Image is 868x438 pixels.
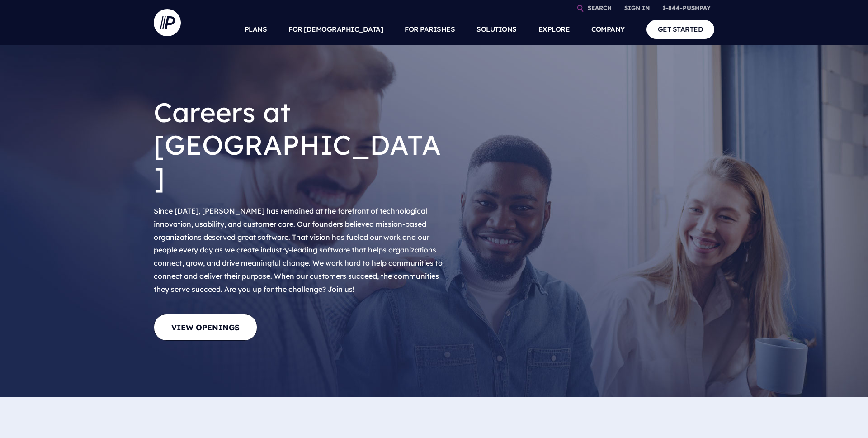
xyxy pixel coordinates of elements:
[154,89,448,201] h1: Careers at [GEOGRAPHIC_DATA]
[245,14,267,45] a: PLANS
[476,14,517,45] a: SOLUTIONS
[154,206,443,294] span: Since [DATE], [PERSON_NAME] has remained at the forefront of technological innovation, usability,...
[591,14,625,45] a: COMPANY
[538,14,570,45] a: EXPLORE
[646,20,715,38] a: GET STARTED
[154,314,257,341] a: View Openings
[288,14,383,45] a: FOR [DEMOGRAPHIC_DATA]
[405,14,455,45] a: FOR PARISHES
